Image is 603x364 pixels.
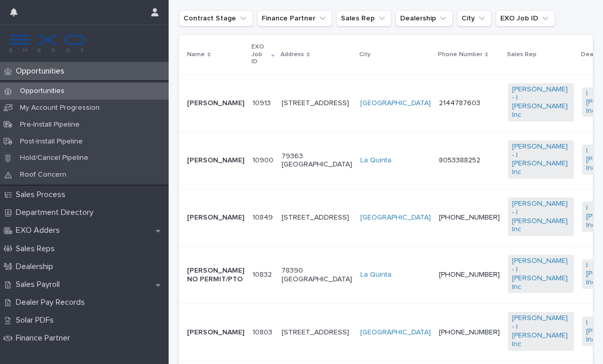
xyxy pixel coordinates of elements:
[252,154,275,165] p: 10900
[496,10,555,27] button: EXO Job ID
[282,99,352,108] p: [STREET_ADDRESS]
[187,49,205,60] p: Name
[187,99,244,108] p: [PERSON_NAME]
[439,214,500,221] a: [PHONE_NUMBER]
[179,10,253,27] button: Contract Stage
[512,85,570,119] a: [PERSON_NAME] - I [PERSON_NAME] Inc
[282,266,352,284] p: 78390 [GEOGRAPHIC_DATA]
[438,49,482,60] p: Phone Number
[12,66,73,76] p: Opportunities
[12,208,102,217] p: Department Directory
[512,257,570,291] a: [PERSON_NAME] - I [PERSON_NAME] Inc
[439,271,500,278] a: [PHONE_NUMBER]
[12,137,91,146] p: Post-Install Pipeline
[512,314,570,348] a: [PERSON_NAME] - I [PERSON_NAME] Inc
[187,328,244,337] p: [PERSON_NAME]
[12,244,63,254] p: Sales Reps
[12,316,62,325] p: Solar PDFs
[336,10,391,27] button: Sales Rep
[512,200,570,234] a: [PERSON_NAME] - I [PERSON_NAME] Inc
[359,49,370,60] p: City
[360,99,431,108] a: [GEOGRAPHIC_DATA]
[396,10,453,27] button: Dealership
[12,262,61,272] p: Dealership
[281,49,304,60] p: Address
[512,142,570,177] a: [PERSON_NAME] - I [PERSON_NAME] Inc
[439,329,500,336] a: [PHONE_NUMBER]
[251,41,269,67] p: EXO Job ID
[252,269,274,279] p: 10832
[439,100,480,107] a: 2144787603
[12,333,78,343] p: Finance Partner
[439,157,480,164] a: 8053388252
[360,156,391,165] a: La Quinta
[12,190,74,200] p: Sales Process
[282,213,352,222] p: [STREET_ADDRESS]
[187,213,244,222] p: [PERSON_NAME]
[282,152,352,169] p: 79363 [GEOGRAPHIC_DATA]
[12,226,68,235] p: EXO Adders
[257,10,332,27] button: Finance Partner
[360,328,431,337] a: [GEOGRAPHIC_DATA]
[12,298,93,307] p: Dealer Pay Records
[8,33,86,54] img: FKS5r6ZBThi8E5hshIGi
[187,266,244,284] p: [PERSON_NAME] NO PERMIT/PTO
[282,328,352,337] p: [STREET_ADDRESS]
[12,87,73,95] p: Opportunities
[12,171,75,179] p: Roof Concern
[12,280,68,289] p: Sales Payroll
[360,271,391,279] a: La Quinta
[252,97,273,108] p: 10913
[252,211,275,222] p: 10849
[507,49,537,60] p: Sales Rep
[360,213,431,222] a: [GEOGRAPHIC_DATA]
[187,156,244,165] p: [PERSON_NAME]
[252,326,274,337] p: 10803
[12,154,97,162] p: Hold/Cancel Pipeline
[457,10,492,27] button: City
[12,104,108,112] p: My Account Progression
[12,120,88,129] p: Pre-Install Pipeline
